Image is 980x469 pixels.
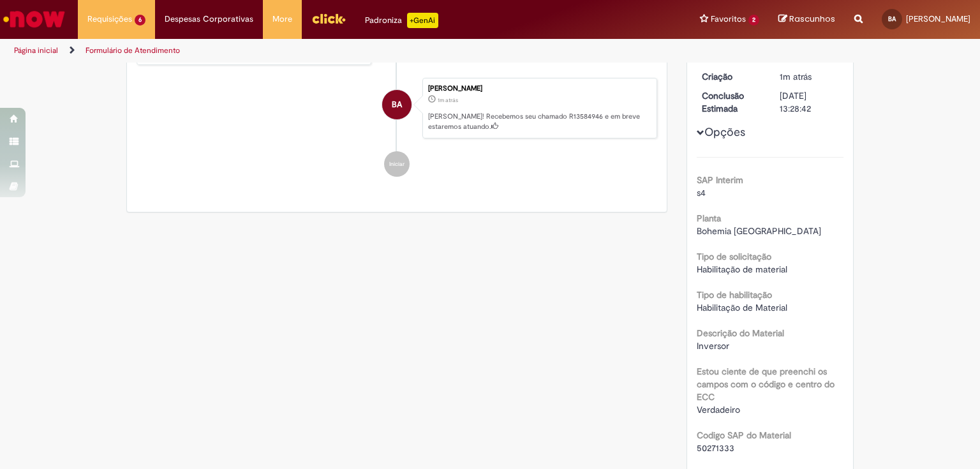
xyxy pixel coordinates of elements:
span: 50271333 [697,442,734,454]
time: 01/10/2025 10:28:34 [780,71,812,82]
span: Despesas Corporativas [165,13,253,26]
span: 6 [135,15,145,26]
a: Página inicial [14,45,58,56]
span: Habilitação de Material [697,302,787,313]
span: [PERSON_NAME] [906,13,970,24]
span: More [272,13,292,26]
ul: Trilhas de página [10,39,644,63]
b: Tipo de habilitação [697,289,772,301]
span: s4 [697,187,706,198]
span: 1m atrás [780,71,812,82]
dt: Conclusão Estimada [692,89,771,115]
span: BA [392,89,402,120]
p: +GenAi [407,13,438,28]
b: Planta [697,212,721,224]
p: [PERSON_NAME]! Recebemos seu chamado R13584946 e em breve estaremos atuando. [428,112,650,131]
img: ServiceNow [1,6,67,32]
span: Favoritos [711,13,746,26]
span: Rascunhos [789,13,835,25]
span: Requisições [87,13,132,26]
b: Estou ciente de que preenchi os campos com o código e centro do ECC [697,366,835,403]
div: [PERSON_NAME] [428,85,650,93]
div: 01/10/2025 10:28:34 [780,70,839,83]
span: Verdadeiro [697,404,740,415]
span: Habilitação de material [697,264,787,275]
span: 2 [748,15,759,26]
span: Bohemia [GEOGRAPHIC_DATA] [697,225,821,237]
div: Bruno Rodrigues Antunes [382,90,412,119]
time: 01/10/2025 10:28:34 [438,96,458,104]
a: Formulário de Atendimento [85,45,180,56]
span: 1m atrás [438,96,458,104]
b: Codigo SAP do Material [697,429,791,441]
div: Padroniza [365,13,438,28]
dt: Criação [692,70,771,83]
li: Bruno Rodrigues Antunes [137,78,657,139]
span: Inversor [697,340,729,352]
b: SAP Interim [697,174,743,186]
b: Descrição do Material [697,327,784,339]
div: [DATE] 13:28:42 [780,89,839,115]
span: BA [888,15,896,23]
a: Rascunhos [778,13,835,26]
b: Tipo de solicitação [697,251,771,262]
img: click_logo_yellow_360x200.png [311,9,346,28]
